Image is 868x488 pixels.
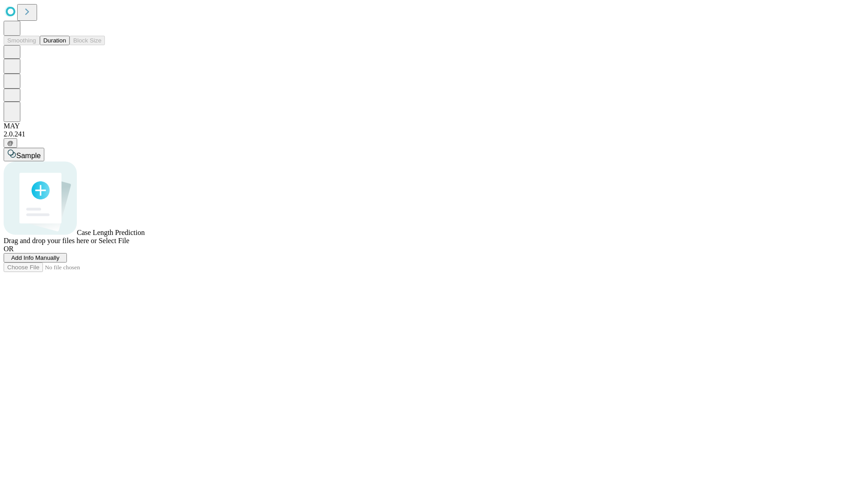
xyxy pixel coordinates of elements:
[4,130,864,138] div: 2.0.241
[70,36,105,45] button: Block Size
[40,36,70,45] button: Duration
[7,140,14,146] span: @
[4,122,864,130] div: MAY
[4,237,97,244] span: Drag and drop your files here or
[4,253,67,263] button: Add Info Manually
[16,152,41,160] span: Sample
[11,254,60,261] span: Add Info Manually
[4,36,40,45] button: Smoothing
[4,245,14,253] span: OR
[4,138,17,148] button: @
[4,148,44,161] button: Sample
[77,229,145,236] span: Case Length Prediction
[99,237,129,244] span: Select File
